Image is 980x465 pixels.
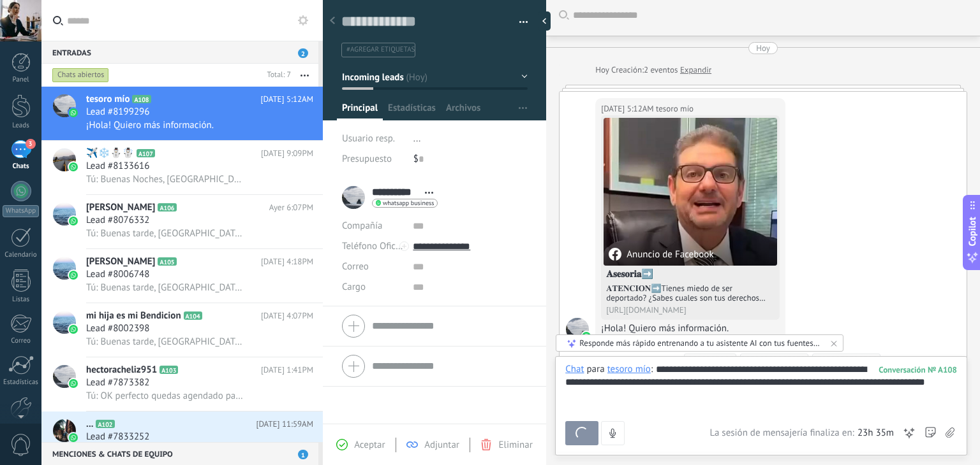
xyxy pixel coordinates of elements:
span: [DATE] 9:09PM [261,147,313,160]
img: icon [69,108,78,117]
div: Marque resuelto [745,355,803,368]
div: 𝐀𝐓𝐄𝐍𝐂𝐈𝐎𝐍➡️Tienes miedo de ser deportado? ¿Sabes cuales son tus derechos como inmigrante? Permiso ... [606,283,775,303]
span: Lead #8002398 [86,322,149,335]
div: tesoro mío [607,363,651,375]
div: Estadísticas [3,378,40,387]
span: Tú: Buenas tarde, [GEOGRAPHIC_DATA] estas. En un momento el Abogado se comunicara contigo para da... [86,336,243,348]
span: [PERSON_NAME] [86,201,155,214]
div: [URL][DOMAIN_NAME] [606,305,775,315]
div: WhatsApp [3,205,39,217]
div: Hoy [756,42,770,54]
div: Presupuesto [342,149,404,169]
span: Adjuntar [424,439,459,451]
span: 3 [26,139,36,149]
span: Teléfono Oficina [342,240,408,252]
span: Tú: Buenas tarde, [GEOGRAPHIC_DATA] estas. En un momento el Abogado se comunicara contigo para da... [86,282,243,294]
div: $ [413,149,528,169]
div: Ocultar [538,11,551,31]
span: Lead #7833252 [86,431,149,443]
span: Lead #8076332 [86,214,149,227]
div: Panel [3,76,40,84]
h4: 𝐀𝐬𝐞𝐬𝐨𝐫𝐢𝐚➡️ [606,268,775,281]
span: ... [86,418,93,431]
span: Ayer 6:07PM [269,201,313,214]
a: avataricon[PERSON_NAME]A106Ayer 6:07PMLead #8076332Tú: Buenas tarde, [GEOGRAPHIC_DATA] estas. En ... [41,195,323,248]
span: : [651,363,653,376]
a: avataricon...A102[DATE] 11:59AMLead #7833252 [41,411,323,465]
span: tesoro mío [86,93,130,106]
img: icon [69,325,78,334]
span: Presupuesto [342,153,392,165]
a: avataricon[PERSON_NAME]A105[DATE] 4:18PMLead #8006748Tú: Buenas tarde, [GEOGRAPHIC_DATA] estas. E... [41,249,323,303]
div: Chats [3,162,40,171]
button: Teléfono Oficina [342,236,403,257]
div: La sesión de mensajería finaliza en [709,427,894,440]
span: [DATE] 11:59AM [256,418,313,431]
span: Tú: Buenas tarde, [GEOGRAPHIC_DATA] estas. En un momento el Abogado se comunicara contigo para da... [86,227,243,240]
div: 108 [879,364,957,375]
span: La sesión de mensajería finaliza en: [709,427,854,440]
a: Anuncio de Facebook𝐀𝐬𝐞𝐬𝐨𝐫𝐢𝐚➡️𝐀𝐓𝐄𝐍𝐂𝐈𝐎𝐍➡️Tienes miedo de ser deportado? ¿Sabes cuales son tus derec... [604,118,777,317]
a: avatariconhectoracheliz951A103[DATE] 1:41PMLead #7873382Tú: OK perfecto quedas agendado para el d... [41,357,323,411]
div: Creación: [595,64,711,76]
a: Expandir [680,64,711,76]
span: Aceptar [354,439,385,451]
button: Correo [342,257,369,277]
span: Principal [342,102,378,120]
div: Total: 7 [262,69,291,82]
span: A104 [184,311,202,320]
span: whatsapp business [383,200,434,206]
span: Tú: OK perfecto quedas agendado para el día de [DATE] alas 12:00pm ESTAR AL PENDIENTE PARA QUE RE... [86,390,243,402]
span: [DATE] 4:18PM [261,255,313,268]
div: Anuncio de Facebook [609,248,713,261]
div: Entradas [41,41,318,64]
span: #agregar etiquetas [346,45,415,54]
span: Estadísticas [388,102,436,120]
div: [DATE] 5:12AM [601,103,656,115]
div: Calendario [3,251,40,259]
span: ¡Hola! Quiero más información. [86,119,214,131]
span: A105 [158,257,176,266]
div: Responde más rápido entrenando a tu asistente AI con tus fuentes de datos [579,338,821,348]
div: Usuario resp. [342,129,404,149]
img: icon [69,271,78,280]
span: hectoracheliz951 [86,364,157,376]
span: Archivos [446,102,480,120]
div: Resumir [702,355,731,368]
span: [PERSON_NAME] [86,255,155,268]
span: tesoro mío [656,103,694,115]
div: Poner en espera [817,355,874,368]
span: Tú: Buenas Noches, [GEOGRAPHIC_DATA] estas. El dia de [DATE] el Abogado se comunicara contigo par... [86,173,243,185]
img: icon [69,162,78,171]
img: icon [69,379,78,388]
div: Cargo [342,277,403,297]
span: 2 [298,48,308,58]
span: Usuario resp. [342,132,395,145]
span: 23h 35m [857,427,894,440]
span: 1 [298,450,308,459]
span: A107 [137,149,155,157]
span: Copilot [966,217,979,247]
a: avataricontesoro míoA108[DATE] 5:12AMLead #8199296¡Hola! Quiero más información. [41,87,323,140]
img: icon [69,433,78,442]
span: A108 [132,95,151,103]
span: A106 [158,203,176,211]
div: Menciones & Chats de equipo [41,442,318,465]
span: [DATE] 5:12AM [261,93,313,106]
span: [DATE] 1:41PM [261,364,313,376]
div: ¡Hola! Quiero más información. [601,322,780,335]
div: Listas [3,296,40,304]
div: Leads [3,122,40,130]
span: [DATE] 4:07PM [261,310,313,322]
span: ✈️️❄️⛄☃️ [86,147,134,160]
span: 2 eventos [644,64,678,76]
div: Compañía [342,216,403,236]
span: Correo [342,261,369,273]
a: avatariconmi hija es mi BendicionA104[DATE] 4:07PMLead #8002398Tú: Buenas tarde, [GEOGRAPHIC_DATA... [41,303,323,357]
img: icon [69,217,78,225]
span: ... [413,132,421,145]
img: waba.svg [582,332,591,341]
span: para [587,363,605,376]
a: avataricon✈️️❄️⛄☃️A107[DATE] 9:09PMLead #8133616Tú: Buenas Noches, [GEOGRAPHIC_DATA] estas. El di... [41,141,323,194]
span: Lead #8199296 [86,106,149,118]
